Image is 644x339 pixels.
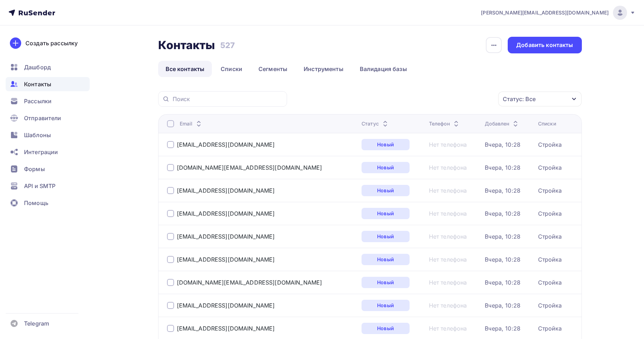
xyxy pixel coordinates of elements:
[24,148,58,156] span: Интеграции
[158,61,212,77] a: Все контакты
[362,300,410,311] a: Новый
[177,233,275,240] a: [EMAIL_ADDRESS][DOMAIN_NAME]
[296,61,351,77] a: Инструменты
[485,141,520,148] a: Вчера, 10:28
[24,165,45,173] span: Формы
[485,325,520,332] div: Вчера, 10:28
[24,199,48,207] span: Помощь
[429,164,467,171] div: Нет телефона
[429,302,467,309] a: Нет телефона
[538,141,562,148] div: Стройка
[429,279,467,286] a: Нет телефона
[429,120,460,127] div: Телефон
[485,164,520,171] a: Вчера, 10:28
[362,277,410,288] a: Новый
[429,325,467,332] a: Нет телефона
[429,256,467,263] a: Нет телефона
[516,41,573,49] div: Добавить контакты
[6,94,90,108] a: Рассылки
[362,231,410,242] a: Новый
[6,111,90,125] a: Отправители
[173,95,283,103] input: Поиск
[362,139,410,150] a: Новый
[24,63,51,71] span: Дашборд
[362,162,410,173] a: Новый
[485,233,520,240] a: Вчера, 10:28
[24,319,49,328] span: Telegram
[538,233,562,240] a: Стройка
[6,77,90,91] a: Контакты
[429,210,467,217] a: Нет телефона
[481,6,636,20] a: [PERSON_NAME][EMAIL_ADDRESS][DOMAIN_NAME]
[485,279,520,286] a: Вчера, 10:28
[213,61,250,77] a: Списки
[362,323,410,334] a: Новый
[6,128,90,142] a: Шаблоны
[177,302,275,309] a: [EMAIL_ADDRESS][DOMAIN_NAME]
[485,120,520,127] div: Добавлен
[177,256,275,263] a: [EMAIL_ADDRESS][DOMAIN_NAME]
[362,208,410,219] a: Новый
[362,254,410,265] div: Новый
[538,279,562,286] div: Стройка
[177,325,275,332] div: [EMAIL_ADDRESS][DOMAIN_NAME]
[24,131,51,139] span: Шаблоны
[485,210,520,217] a: Вчера, 10:28
[6,162,90,176] a: Формы
[538,187,562,194] a: Стройка
[503,95,536,103] div: Статус: Все
[429,187,467,194] a: Нет телефона
[498,91,582,107] button: Статус: Все
[538,302,562,309] a: Стройка
[177,164,322,171] div: [DOMAIN_NAME][EMAIL_ADDRESS][DOMAIN_NAME]
[362,185,410,196] a: Новый
[352,61,415,77] a: Валидация базы
[24,97,52,105] span: Рассылки
[362,120,389,127] div: Статус
[24,182,55,190] span: API и SMTP
[177,279,322,286] div: [DOMAIN_NAME][EMAIL_ADDRESS][DOMAIN_NAME]
[485,302,520,309] a: Вчера, 10:28
[538,210,562,217] a: Стройка
[180,120,203,127] div: Email
[177,210,275,217] a: [EMAIL_ADDRESS][DOMAIN_NAME]
[429,141,467,148] a: Нет телефона
[24,80,51,88] span: Контакты
[220,40,235,50] h3: 527
[429,233,467,240] a: Нет телефона
[485,187,520,194] a: Вчера, 10:28
[177,141,275,148] a: [EMAIL_ADDRESS][DOMAIN_NAME]
[538,256,562,263] a: Стройка
[24,114,61,122] span: Отправители
[538,325,562,332] a: Стройка
[25,39,78,47] div: Создать рассылку
[251,61,295,77] a: Сегменты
